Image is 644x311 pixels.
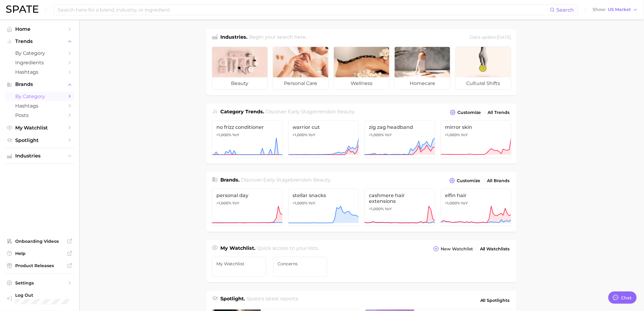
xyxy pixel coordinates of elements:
[461,201,468,206] span: YoY
[278,261,323,266] span: Concerns
[5,151,74,161] button: Industries
[15,251,64,256] span: Help
[15,112,64,118] span: Posts
[288,120,359,158] a: warrior cut>1,000% YoY
[385,207,392,211] span: YoY
[15,50,64,56] span: by Category
[241,177,331,183] span: Discover Early Stage brands in .
[220,109,264,115] span: Category Trends .
[445,133,460,137] span: >1,000%
[293,124,355,130] span: warrior cut
[445,201,460,205] span: >1,000%
[395,77,450,90] span: homecare
[15,239,64,244] span: Onboarding Videos
[455,47,511,90] a: cultural shifts
[216,133,231,137] span: >1,000%
[456,77,511,90] span: cultural shifts
[461,133,468,137] span: YoY
[309,133,316,137] span: YoY
[487,178,510,183] span: All Brands
[15,137,64,143] span: Spotlight
[486,177,511,185] a: All Brands
[15,153,64,159] span: Industries
[220,245,255,253] h1: My Watchlist.
[478,245,511,253] a: All Watchlists
[220,34,247,42] h1: Industries.
[479,295,511,306] a: All Spotlights
[445,193,507,198] span: elfin hair
[15,39,64,44] span: Trends
[441,189,512,226] a: elfin hair>1,000% YoY
[5,80,74,89] button: Brands
[457,110,481,115] span: Customize
[313,177,331,183] span: beauty
[369,133,384,137] span: >1,000%
[5,291,74,306] a: Log out. Currently logged in with e-mail jkno@cosmax.com.
[5,48,74,58] a: by Category
[288,189,359,226] a: stellar snacks>1,000% YoY
[591,6,639,14] button: ShowUS Market
[5,261,74,270] a: Product Releases
[232,201,239,206] span: YoY
[273,47,329,90] a: personal care
[5,278,74,288] a: Settings
[249,34,307,42] h2: Begin your search here.
[5,67,74,77] a: Hashtags
[364,120,435,158] a: zig zag headband>1,000% YoY
[5,24,74,34] a: Home
[369,193,431,204] span: cashmere hair extensions
[212,189,283,226] a: personal day>1,000% YoY
[15,60,64,65] span: Ingredients
[480,246,510,252] span: All Watchlists
[445,124,507,130] span: mirror skin
[5,58,74,67] a: Ingredients
[293,133,308,137] span: >1,000%
[5,37,74,46] button: Trends
[247,295,299,306] h2: Spate's latest reports.
[557,7,574,13] span: Search
[334,77,389,90] span: wellness
[5,111,74,120] a: Posts
[257,245,319,253] h2: Quick access to your lists.
[5,249,74,258] a: Help
[212,257,266,277] a: My Watchlist
[220,177,240,183] span: Brands .
[488,110,510,115] span: All Trends
[6,5,38,13] img: SPATE
[457,178,480,183] span: Customize
[220,295,245,306] h1: Spotlight.
[5,136,74,145] a: Spotlight
[15,280,64,286] span: Settings
[212,77,268,90] span: beauty
[5,92,74,101] a: by Category
[293,201,308,205] span: >1,000%
[15,263,64,268] span: Product Releases
[293,193,355,198] span: stellar snacks
[15,125,64,131] span: My Watchlist
[5,101,74,111] a: Hashtags
[15,103,64,109] span: Hashtags
[334,47,390,90] a: wellness
[15,26,64,32] span: Home
[364,189,435,226] a: cashmere hair extensions>1,000% YoY
[5,237,74,246] a: Onboarding Videos
[266,109,355,115] span: Discover Early Stage trends in .
[470,34,511,42] div: Data update: [DATE]
[369,124,431,130] span: zig zag headband
[216,261,261,266] span: My Watchlist
[216,124,278,130] span: no frizz conditioner
[15,94,64,99] span: by Category
[369,207,384,211] span: >1,000%
[608,8,631,11] span: US Market
[441,120,512,158] a: mirror skin>1,000% YoY
[486,108,511,117] a: All Trends
[212,120,283,158] a: no frizz conditioner>1,000% YoY
[273,257,327,277] a: Concerns
[15,292,69,298] span: Log Out
[385,133,392,137] span: YoY
[441,246,473,252] span: New Watchlist
[338,109,355,115] span: beauty
[15,82,64,87] span: Brands
[232,133,239,137] span: YoY
[57,5,550,15] input: Search here for a brand, industry, or ingredient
